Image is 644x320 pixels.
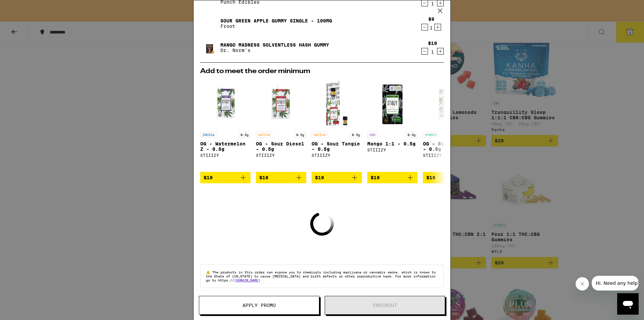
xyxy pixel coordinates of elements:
div: STIIIZY [256,153,306,157]
p: OG - Sour Tangie - 0.5g [312,141,362,152]
a: Mango Madness Solventless Hash Gummy [220,42,329,48]
a: Open page for Mango 1:1 - 0.5g from STIIIZY [367,78,418,172]
button: Add to bag [200,172,251,183]
div: 1 [428,1,437,6]
div: STIIIZY [312,153,362,157]
img: STIIIZY - OG - Sour Diesel - 0.5g [256,78,306,128]
button: Increment [434,24,441,30]
img: Sour Green Apple Gummy Single - 100mg [200,14,219,33]
img: STIIIZY - OG - Sour Tangie - 0.5g [312,78,362,128]
p: Dr. Norm's [220,48,329,53]
button: Decrement [421,24,428,30]
p: OG - Sour Diesel - 0.5g [256,141,306,152]
a: [DOMAIN_NAME] [234,278,260,282]
div: 1 [428,25,434,30]
span: The products in this order can expose you to chemicals including marijuana or cannabis smoke, whi... [206,270,436,282]
button: Decrement [421,48,428,55]
p: OG - Watermelon Z - 0.5g [200,141,251,152]
img: Mango Madness Solventless Hash Gummy [200,38,219,57]
p: OG - Blue Burst - 0.5g [423,141,473,152]
a: Open page for OG - Sour Tangie - 0.5g from STIIIZY [312,78,362,172]
iframe: Message from company [592,276,639,291]
span: $19 [259,175,268,180]
button: Apply Promo [199,296,319,315]
button: Increment [437,48,444,55]
div: $10 [428,41,437,46]
a: Sour Green Apple Gummy Single - 100mg [220,18,332,23]
div: STIIIZY [423,153,473,157]
a: Open page for OG - Blue Burst - 0.5g from STIIIZY [423,78,473,172]
span: $19 [371,175,380,180]
span: $19 [426,175,435,180]
a: Open page for OG - Sour Diesel - 0.5g from STIIIZY [256,78,306,172]
h2: Add to meet the order minimum [200,68,444,75]
p: Froot [220,23,332,29]
p: SATIVA [312,132,328,138]
p: 0.5g [406,132,418,138]
img: STIIIZY - OG - Watermelon Z - 0.5g [200,78,251,128]
span: Hi. Need any help? [4,5,48,10]
button: Add to bag [423,172,473,183]
img: STIIIZY - OG - Blue Burst - 0.5g [423,78,473,128]
span: $19 [204,175,213,180]
button: Add to bag [367,172,418,183]
p: 0.5g [294,132,306,138]
div: $9 [428,16,434,22]
span: Checkout [373,303,397,308]
span: Apply Promo [243,303,276,308]
button: Add to bag [312,172,362,183]
span: $19 [315,175,324,180]
p: SATIVA [256,132,272,138]
p: Mango 1:1 - 0.5g [367,141,418,146]
iframe: Button to launch messaging window [617,293,639,315]
a: Open page for OG - Watermelon Z - 0.5g from STIIIZY [200,78,251,172]
span: ⚠️ [206,270,212,274]
img: STIIIZY - Mango 1:1 - 0.5g [367,78,418,128]
p: 0.5g [238,132,251,138]
p: HYBRID [423,132,439,138]
div: STIIIZY [367,148,418,152]
div: STIIIZY [200,153,251,157]
button: Checkout [325,296,445,315]
p: CBD [367,132,377,138]
iframe: Close message [576,277,589,291]
p: 0.5g [350,132,362,138]
button: Add to bag [256,172,306,183]
div: 1 [428,49,437,55]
